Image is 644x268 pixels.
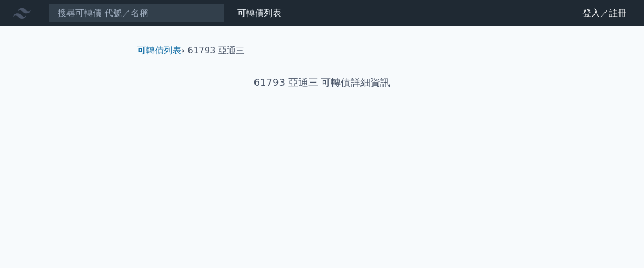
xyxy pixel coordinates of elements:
input: 搜尋可轉債 代號／名稱 [48,4,224,23]
a: 可轉債列表 [137,45,181,56]
a: 登入／註冊 [574,4,635,22]
h1: 61793 亞通三 可轉債詳細資訊 [129,75,515,90]
li: › [137,44,185,57]
li: 61793 亞通三 [188,44,245,57]
a: 可轉債列表 [237,8,281,18]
